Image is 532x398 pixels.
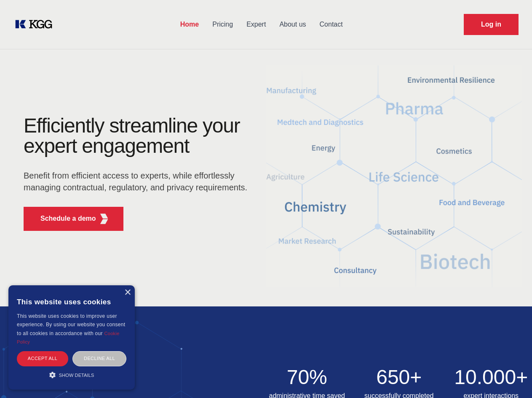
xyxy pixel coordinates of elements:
h1: Efficiently streamline your expert engagement [24,116,253,156]
div: Decline all [72,351,126,366]
button: Schedule a demoKGG Fifth Element RED [24,207,123,231]
h2: 650+ [358,367,440,387]
a: Cookie Policy [17,331,120,344]
a: About us [273,14,313,35]
img: KGG Fifth Element RED [99,214,110,224]
div: Accept all [17,351,68,366]
div: Show details [17,371,126,379]
p: Benefit from efficient access to experts, while effortlessly managing contractual, regulatory, an... [24,170,253,193]
span: Show details [59,373,94,378]
span: This website uses cookies to improve user experience. By using our website you consent to all coo... [17,313,125,336]
p: Schedule a demo [40,214,96,224]
a: Expert [240,14,273,35]
img: KGG Fifth Element RED [266,55,522,298]
a: Home [174,14,206,35]
div: Close [124,290,131,296]
h2: 70% [266,367,348,387]
a: Contact [313,14,350,35]
a: Pricing [206,14,240,35]
div: This website uses cookies [17,292,126,312]
a: KOL Knowledge Platform: Talk to Key External Experts (KEE) [13,18,59,31]
a: Request Demo [464,14,519,35]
